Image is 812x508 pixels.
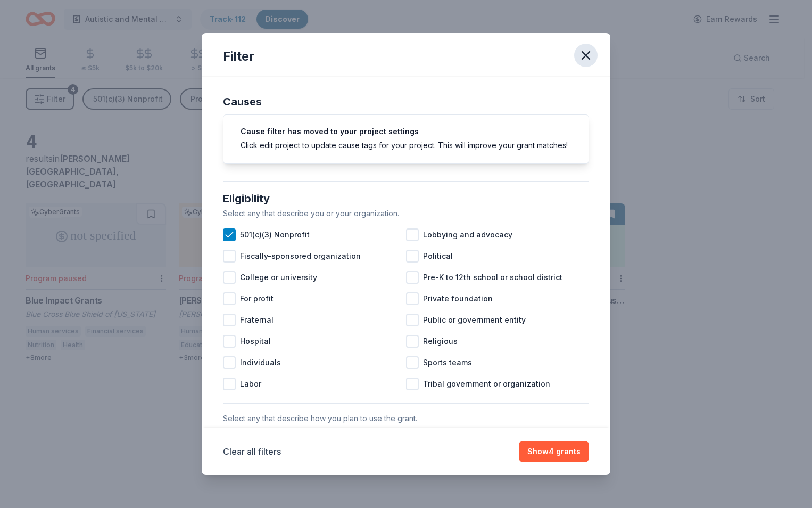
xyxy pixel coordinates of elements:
[223,412,589,425] div: Select any that describe how you plan to use the grant.
[223,93,589,110] div: Causes
[240,292,274,305] span: For profit
[423,314,526,326] span: Public or government entity
[240,356,281,369] span: Individuals
[423,378,550,390] span: Tribal government or organization
[223,190,589,207] div: Eligibility
[423,250,453,263] span: Political
[240,271,317,284] span: College or university
[241,128,571,135] h5: Cause filter has moved to your project settings
[240,378,261,390] span: Labor
[423,356,472,369] span: Sports teams
[423,228,512,241] span: Lobbying and advocacy
[240,250,361,263] span: Fiscally-sponsored organization
[519,441,589,462] button: Show4 grants
[240,228,310,241] span: 501(c)(3) Nonprofit
[240,335,271,348] span: Hospital
[223,48,254,65] div: Filter
[423,335,458,348] span: Religious
[223,207,589,220] div: Select any that describe you or your organization.
[240,314,274,326] span: Fraternal
[223,445,281,458] button: Clear all filters
[241,140,571,151] div: Click edit project to update cause tags for your project. This will improve your grant matches!
[423,292,493,305] span: Private foundation
[423,271,562,284] span: Pre-K to 12th school or school district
